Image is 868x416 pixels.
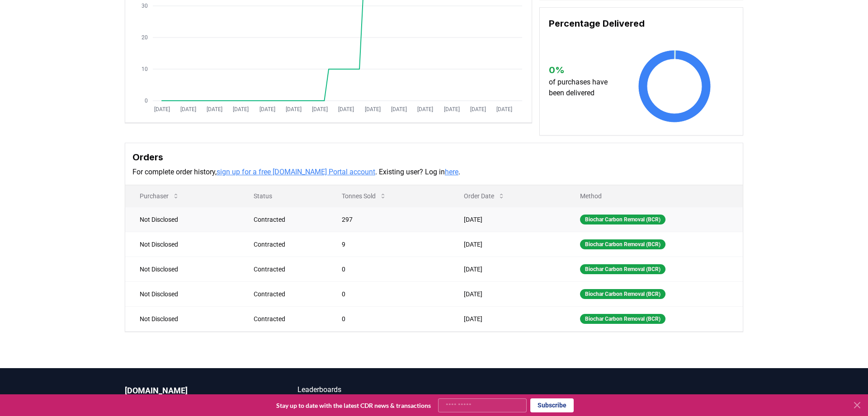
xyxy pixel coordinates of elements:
tspan: [DATE] [259,106,275,112]
a: sign up for a free [DOMAIN_NAME] Portal account [217,168,375,176]
button: Purchaser [132,187,187,205]
td: Not Disclosed [125,306,239,331]
tspan: 0 [145,98,148,104]
button: Tonnes Sold [335,187,394,205]
tspan: [DATE] [312,106,328,112]
td: 0 [327,257,449,281]
p: Method [573,192,736,201]
div: Contracted [254,314,320,323]
td: 9 [327,232,449,257]
p: Status [246,192,320,201]
div: Biochar Carbon Removal (BCR) [580,264,665,274]
div: Biochar Carbon Removal (BCR) [580,215,665,224]
tspan: [DATE] [365,106,381,112]
div: Contracted [254,265,320,274]
td: Not Disclosed [125,281,239,306]
tspan: [DATE] [444,106,460,112]
tspan: [DATE] [391,106,407,112]
td: [DATE] [449,281,566,306]
div: Contracted [254,215,320,224]
tspan: [DATE] [286,106,302,112]
h3: Percentage Delivered [549,17,734,30]
div: Biochar Carbon Removal (BCR) [580,314,665,324]
div: Contracted [254,290,320,299]
tspan: [DATE] [496,106,512,112]
a: Leaderboards [297,384,434,395]
p: For complete order history, . Existing user? Log in . [132,167,736,178]
td: [DATE] [449,207,566,232]
tspan: [DATE] [470,106,486,112]
div: Biochar Carbon Removal (BCR) [580,239,665,249]
tspan: [DATE] [207,106,222,112]
td: 297 [327,207,449,232]
a: here [445,168,458,176]
td: [DATE] [449,232,566,257]
tspan: [DATE] [180,106,196,112]
td: [DATE] [449,306,566,331]
tspan: [DATE] [233,106,249,112]
tspan: [DATE] [417,106,433,112]
tspan: 10 [142,66,148,72]
td: Not Disclosed [125,207,239,232]
td: 0 [327,306,449,331]
p: of purchases have been delivered [549,77,616,98]
tspan: [DATE] [154,106,170,112]
td: Not Disclosed [125,257,239,281]
td: Not Disclosed [125,232,239,257]
p: [DOMAIN_NAME] [125,384,261,397]
tspan: 20 [142,34,148,41]
h3: Orders [132,150,736,164]
button: Order Date [457,187,512,205]
td: 0 [327,281,449,306]
tspan: 30 [142,3,148,9]
td: [DATE] [449,257,566,281]
div: Biochar Carbon Removal (BCR) [580,289,665,299]
tspan: [DATE] [338,106,354,112]
div: Contracted [254,240,320,249]
h3: 0 % [549,63,616,77]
